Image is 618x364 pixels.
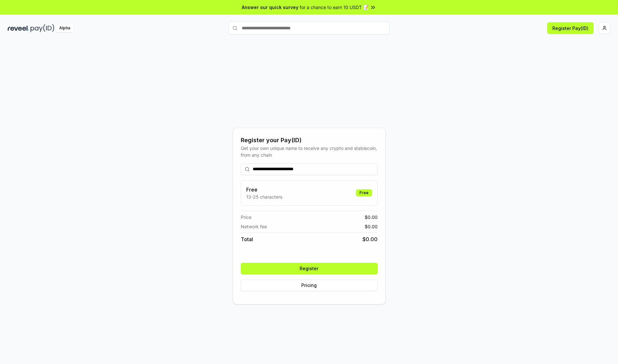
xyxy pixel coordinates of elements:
[365,223,378,230] span: $ 0.00
[31,24,54,32] img: pay_id
[8,24,29,32] img: reveel_dark
[362,235,378,243] span: $ 0.00
[241,223,267,230] span: Network fee
[547,22,594,34] button: Register Pay(ID)
[365,214,378,221] span: $ 0.00
[242,4,298,11] span: Answer our quick survey
[56,24,74,32] div: Alpha
[241,214,251,221] span: Price
[241,263,378,274] button: Register
[246,193,282,200] p: 13-25 characters
[241,145,378,158] div: Get your own unique name to receive any crypto and stablecoin, from any chain
[241,235,253,243] span: Total
[356,189,372,196] div: Free
[241,280,378,291] button: Pricing
[300,4,369,11] span: for a chance to earn 10 USDT 📝
[241,136,378,145] div: Register your Pay(ID)
[246,186,282,193] h3: Free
